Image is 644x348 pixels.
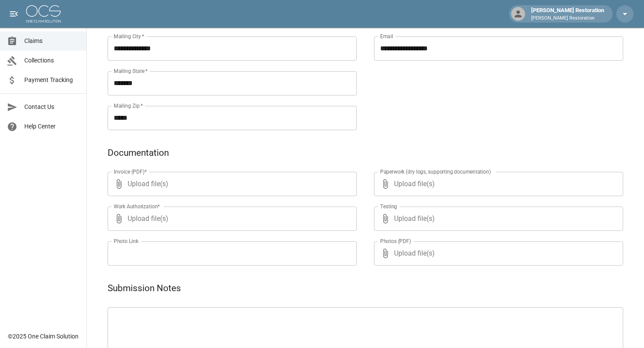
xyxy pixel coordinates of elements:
label: Mailing State [114,67,148,75]
span: Contact Us [24,102,79,112]
label: Work Authorization* [114,203,160,210]
span: Upload file(s) [394,207,600,231]
label: Invoice (PDF)* [114,168,147,175]
label: Email [380,33,393,40]
img: ocs-logo-white-transparent.png [26,5,61,23]
label: Photos (PDF) [380,237,411,245]
span: Payment Tracking [24,76,79,85]
button: open drawer [5,5,23,23]
label: Mailing Zip [114,102,143,109]
label: Testing [380,203,397,210]
label: Paperwork (dry logs, supporting documentation) [380,168,491,175]
span: Collections [24,56,79,65]
label: Photo Link [114,237,138,245]
div: [PERSON_NAME] Restoration [528,6,608,22]
span: Upload file(s) [128,172,333,196]
span: Upload file(s) [394,172,600,196]
div: © 2025 One Claim Solution [8,332,79,341]
span: Claims [24,36,79,46]
span: Upload file(s) [394,241,600,266]
span: Upload file(s) [128,207,333,231]
span: Help Center [24,122,79,131]
p: [PERSON_NAME] Restoration [531,15,604,22]
label: Mailing City [114,33,145,40]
